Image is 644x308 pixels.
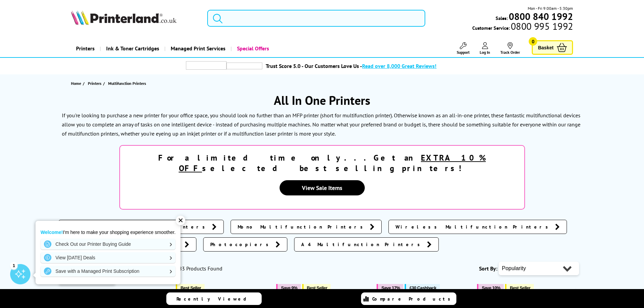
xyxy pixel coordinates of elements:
[532,40,573,55] a: Basket 0
[510,23,573,29] span: 0800 995 1992
[88,80,101,87] span: Printers
[226,63,262,69] img: trustpilot rating
[106,40,159,57] span: Ink & Toner Cartridges
[479,265,497,272] span: Sort By:
[176,265,222,272] span: 483 Products Found
[41,239,175,250] a: Check Out our Printer Buying Guide
[166,292,262,305] a: Recently Viewed
[388,220,567,234] a: Wireless Multifunction Printers
[71,80,83,87] a: Home
[505,284,534,292] button: Best Seller
[480,42,490,55] a: Log In
[510,285,530,290] span: Best Seller
[71,10,199,26] a: Printerland Logo
[302,284,331,292] button: Best Seller
[158,152,486,173] strong: For a limited time only...Get an selected best selling printers!
[538,43,553,52] span: Basket
[500,42,520,55] a: Track Order
[62,112,580,128] p: If you're looking to purchase a new printer for your office space, you should look no further tha...
[294,237,439,252] a: A4 Multifunction Printers
[41,229,175,235] p: I'm here to make your shopping experience smoother.
[482,285,500,290] span: Save 10%
[71,10,176,25] img: Printerland Logo
[396,223,552,230] span: Wireless Multifunction Printers
[58,92,586,108] h1: All In One Printers
[508,13,573,20] a: 0800 840 1992
[41,230,63,235] strong: Welcome!
[361,292,456,305] a: Compare Products
[528,5,573,11] span: Mon - Fri 9:00am - 5:30pm
[372,296,454,302] span: Compare Products
[301,241,424,248] span: A4 Multifunction Printers
[472,23,573,31] span: Customer Service:
[381,285,400,290] span: Save 17%
[231,220,382,234] a: Mono Multifunction Printers
[176,284,205,292] button: Best Seller
[179,152,486,173] u: EXTRA 10% OFF
[164,40,231,57] a: Managed Print Services
[266,63,436,69] a: Trust Score 5.0 - Our Customers Love Us -Read over 8,000 Great Reviews!
[477,284,504,292] button: Save 10%
[41,252,175,263] a: View [DATE] Deals
[181,285,201,290] span: Best Seller
[405,284,439,292] button: £30 Cashback
[409,285,436,290] span: £30 Cashback
[231,40,274,57] a: Special Offers
[210,241,272,248] span: Photocopiers
[457,50,470,55] span: Support
[108,81,146,86] span: Multifunction Printers
[203,237,287,252] a: Photocopiers
[62,121,580,137] p: No matter what your preferred brand or budget is, there should be something suitable for everyone...
[362,63,436,69] span: Read over 8,000 Great Reviews!
[276,284,301,292] button: Save 9%
[176,296,253,302] span: Recently Viewed
[41,266,175,277] a: Save with a Managed Print Subscription
[377,284,403,292] button: Save 17%
[186,61,226,70] img: trustpilot rating
[480,50,490,55] span: Log In
[10,262,18,269] div: 1
[457,42,470,55] a: Support
[238,223,366,230] span: Mono Multifunction Printers
[496,15,508,21] span: Sales:
[71,40,100,57] a: Printers
[281,285,297,290] span: Save 9%
[529,37,537,46] span: 0
[88,80,103,87] a: Printers
[176,216,185,225] div: ✕
[307,285,328,290] span: Best Seller
[100,40,164,57] a: Ink & Toner Cartridges
[509,10,573,23] b: 0800 840 1992
[280,180,365,195] a: View Sale Items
